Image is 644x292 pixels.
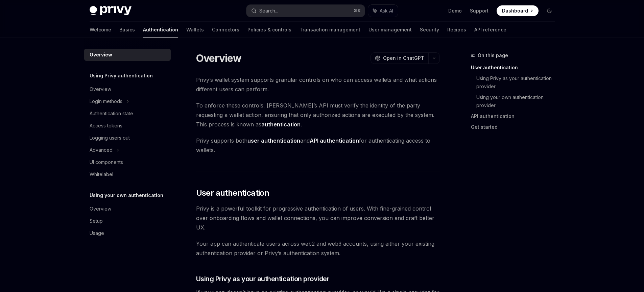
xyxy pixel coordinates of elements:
[84,215,171,227] a: Setup
[310,137,359,144] strong: API authentication
[84,132,171,144] a: Logging users out
[471,111,560,122] a: API authentication
[186,22,204,38] a: Wallets
[84,227,171,239] a: Usage
[90,22,111,38] a: Welcome
[90,109,133,118] div: Authentication state
[470,7,488,14] a: Support
[259,7,278,15] div: Search...
[300,22,360,38] a: Transaction management
[420,22,439,38] a: Security
[544,5,555,16] button: Toggle dark mode
[476,73,560,92] a: Using Privy as your authentication provider
[368,5,398,17] button: Ask AI
[196,75,440,94] span: Privy’s wallet system supports granular controls on who can access wallets and what actions diffe...
[448,7,462,14] a: Demo
[502,7,528,14] span: Dashboard
[247,137,300,144] strong: user authentication
[196,136,440,155] span: Privy supports both and for authenticating access to wallets.
[196,274,330,284] span: Using Privy as your authentication provider
[474,22,506,38] a: API reference
[196,52,242,64] h1: Overview
[90,97,122,105] div: Login methods
[90,134,130,142] div: Logging users out
[196,204,440,232] span: Privy is a powerful toolkit for progressive authentication of users. With fine-grained control ov...
[90,6,132,16] img: dark logo
[261,121,301,128] strong: authentication
[212,22,239,38] a: Connectors
[368,22,412,38] a: User management
[371,52,428,64] button: Open in ChatGPT
[478,51,508,59] span: On this page
[143,22,178,38] a: Authentication
[84,107,171,120] a: Authentication state
[196,101,440,129] span: To enforce these controls, [PERSON_NAME]’s API must verify the identity of the party requesting a...
[447,22,466,38] a: Recipes
[119,22,135,38] a: Basics
[90,229,104,237] div: Usage
[90,85,111,93] div: Overview
[471,62,560,73] a: User authentication
[246,5,365,17] button: Search...⌘K
[90,217,103,225] div: Setup
[471,122,560,132] a: Get started
[196,239,440,258] span: Your app can authenticate users across web2 and web3 accounts, using either your existing authent...
[84,156,171,168] a: UI components
[380,7,393,14] span: Ask AI
[354,8,361,14] span: ⌘ K
[196,188,269,198] span: User authentication
[84,120,171,132] a: Access tokens
[90,158,123,166] div: UI components
[497,5,539,16] a: Dashboard
[90,122,122,130] div: Access tokens
[90,72,153,80] h5: Using Privy authentication
[90,170,113,178] div: Whitelabel
[247,22,291,38] a: Policies & controls
[84,49,171,61] a: Overview
[90,191,163,199] h5: Using your own authentication
[383,55,424,62] span: Open in ChatGPT
[84,203,171,215] a: Overview
[84,168,171,180] a: Whitelabel
[90,51,112,59] div: Overview
[90,146,113,154] div: Advanced
[84,83,171,95] a: Overview
[476,92,560,111] a: Using your own authentication provider
[90,205,111,213] div: Overview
